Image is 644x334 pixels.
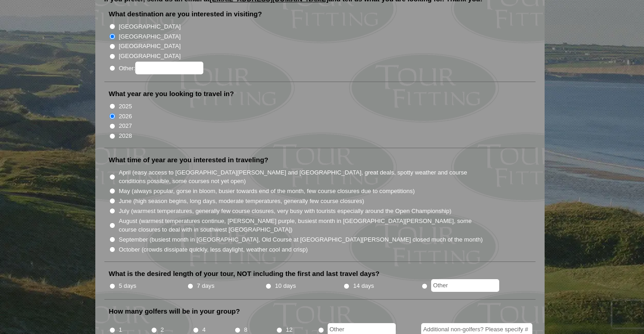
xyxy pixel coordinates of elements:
input: Other: [135,62,203,74]
label: July (warmest temperatures, generally few course closures, very busy with tourists especially aro... [119,207,452,216]
label: April (easy access to [GEOGRAPHIC_DATA][PERSON_NAME] and [GEOGRAPHIC_DATA], great deals, spotty w... [119,168,484,186]
label: How many golfers will be in your group? [109,307,240,316]
label: What time of year are you interested in traveling? [109,155,269,165]
label: What destination are you interested in visiting? [109,10,262,19]
label: September (busiest month in [GEOGRAPHIC_DATA], Old Course at [GEOGRAPHIC_DATA][PERSON_NAME] close... [119,235,483,244]
label: 2025 [119,102,132,111]
label: May (always popular, gorse in bloom, busier towards end of the month, few course closures due to ... [119,187,415,196]
input: Other [431,279,499,292]
label: 2028 [119,131,132,140]
label: Other: [119,62,203,74]
label: What is the desired length of your tour, NOT including the first and last travel days? [109,269,380,278]
label: What year are you looking to travel in? [109,89,234,98]
label: [GEOGRAPHIC_DATA] [119,32,181,41]
label: [GEOGRAPHIC_DATA] [119,52,181,61]
label: August (warmest temperatures continue, [PERSON_NAME] purple, busiest month in [GEOGRAPHIC_DATA][P... [119,217,484,234]
label: 7 days [197,281,215,290]
label: 2026 [119,112,132,121]
label: 5 days [119,281,137,290]
label: 10 days [275,281,296,290]
label: [GEOGRAPHIC_DATA] [119,42,181,51]
label: [GEOGRAPHIC_DATA] [119,22,181,31]
label: 14 days [353,281,374,290]
label: October (crowds dissipate quickly, less daylight, weather cool and crisp) [119,245,308,254]
label: June (high season begins, long days, moderate temperatures, generally few course closures) [119,197,364,206]
label: 2027 [119,121,132,131]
